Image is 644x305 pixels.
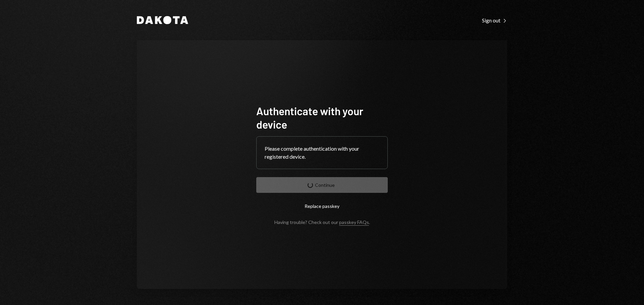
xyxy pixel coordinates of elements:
[482,16,507,24] a: Sign out
[256,198,388,214] button: Replace passkey
[274,219,370,225] div: Having trouble? Check out our .
[256,104,388,131] h1: Authenticate with your device
[339,219,369,226] a: passkey FAQs
[265,145,379,161] div: Please complete authentication with your registered device.
[482,17,507,24] div: Sign out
